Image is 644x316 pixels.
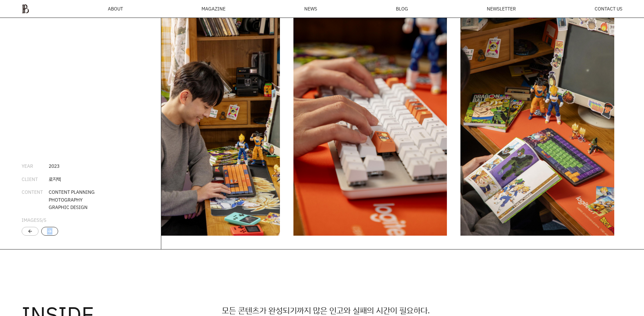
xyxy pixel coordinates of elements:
div: MAGAZINE [201,6,225,11]
img: 591e436a82213.jpg [293,5,447,236]
div: Next slide [41,227,58,236]
div: arrow_forward [47,229,52,234]
span: 5 [44,217,46,223]
span: / [39,217,46,223]
div: 로지텍 [49,176,61,183]
img: 91171d8da4829.jpg [460,5,614,236]
div: CONTENT PLANNING PHOTOGRAPHY GRAPHIC DESIGN [49,188,95,211]
a: CONTACT US [595,6,622,11]
a: 6 / 6 [460,5,614,236]
a: BLOG [396,6,408,11]
a: NEWSLETTER [487,6,516,11]
div: IMAGES [22,216,46,224]
div: 2023 [49,162,59,170]
div: Previous slide [22,227,39,236]
a: 5 / 6 [293,5,447,236]
img: c831bd4fbcd97.jpg [126,5,280,236]
div: CONTENT [22,188,49,211]
div: CLIENT [22,176,49,183]
a: ABOUT [108,6,123,11]
img: ba379d5522eb3.png [22,4,29,14]
a: 4 / 6 [126,5,280,236]
a: NEWS [304,6,317,11]
div: arrow_back [27,229,33,234]
div: YEAR [22,162,49,170]
span: 5 [39,217,42,223]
